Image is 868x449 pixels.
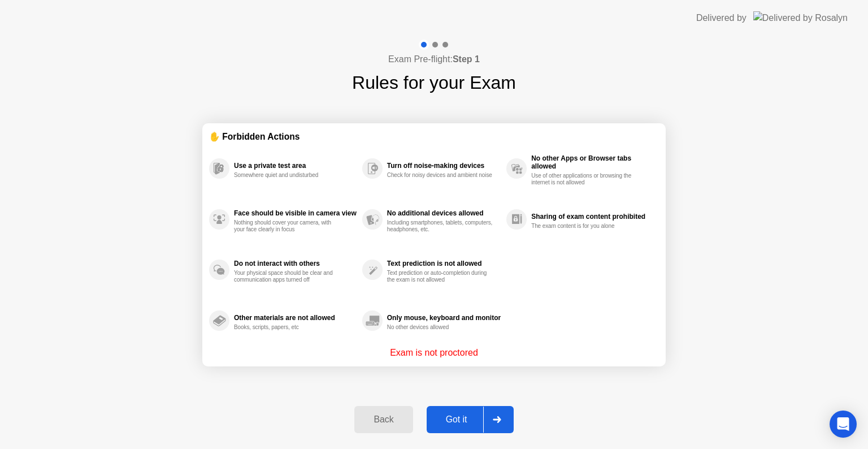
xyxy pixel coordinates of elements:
div: Only mouse, keyboard and monitor [387,314,501,322]
div: Text prediction or auto-completion during the exam is not allowed [387,270,494,283]
div: ✋ Forbidden Actions [209,130,659,143]
div: Your physical space should be clear and communication apps turned off [234,270,341,283]
h4: Exam Pre-flight: [388,53,480,66]
button: Got it [427,406,514,433]
div: Use of other applications or browsing the internet is not allowed [531,172,638,186]
div: Sharing of exam content prohibited [531,213,653,221]
div: No other devices allowed [387,324,494,331]
div: Do not interact with others [234,260,357,267]
img: Delivered by Rosalyn [753,11,848,24]
div: Delivered by [696,11,747,25]
b: Step 1 [453,54,480,64]
div: Got it [430,415,483,425]
div: Open Intercom Messenger [830,411,857,438]
div: No additional devices allowed [387,209,501,217]
button: Back [354,406,413,433]
div: Check for noisy devices and ambient noise [387,172,494,179]
div: Use a private test area [234,162,357,170]
div: Other materials are not allowed [234,314,357,322]
div: No other Apps or Browser tabs allowed [531,154,653,170]
h1: Rules for your Exam [352,69,516,96]
div: Somewhere quiet and undisturbed [234,172,341,179]
div: The exam content is for you alone [531,223,638,230]
div: Face should be visible in camera view [234,209,357,217]
p: Exam is not proctored [390,346,478,360]
div: Back [358,415,409,425]
div: Nothing should cover your camera, with your face clearly in focus [234,219,341,233]
div: Including smartphones, tablets, computers, headphones, etc. [387,219,494,233]
div: Turn off noise-making devices [387,162,501,170]
div: Books, scripts, papers, etc [234,324,341,331]
div: Text prediction is not allowed [387,260,501,267]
